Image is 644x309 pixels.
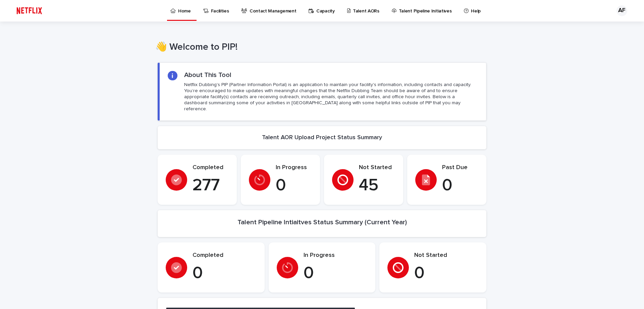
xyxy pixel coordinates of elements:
p: Netflix Dubbing's PIP (Partner Information Portal) is an application to maintain your facility's ... [184,82,478,112]
p: Not Started [414,252,478,259]
p: 0 [414,263,478,283]
img: ifQbXi3ZQGMSEF7WDB7W [13,4,45,17]
h2: About This Tool [184,71,231,79]
p: 0 [276,176,312,196]
p: 277 [193,176,229,196]
div: AF [616,5,627,16]
p: 45 [359,176,395,196]
p: Not Started [359,164,395,171]
p: 0 [442,176,478,196]
h2: Talent AOR Upload Project Status Summary [262,134,382,142]
p: In Progress [276,164,312,171]
p: Past Due [442,164,478,171]
h2: Talent Pipeline Intiaitves Status Summary (Current Year) [237,218,407,226]
p: In Progress [304,252,368,259]
p: Completed [193,252,257,259]
p: 0 [304,263,368,283]
p: Completed [193,164,229,171]
p: 0 [193,263,257,283]
h1: 👋 Welcome to PIP! [155,42,484,53]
